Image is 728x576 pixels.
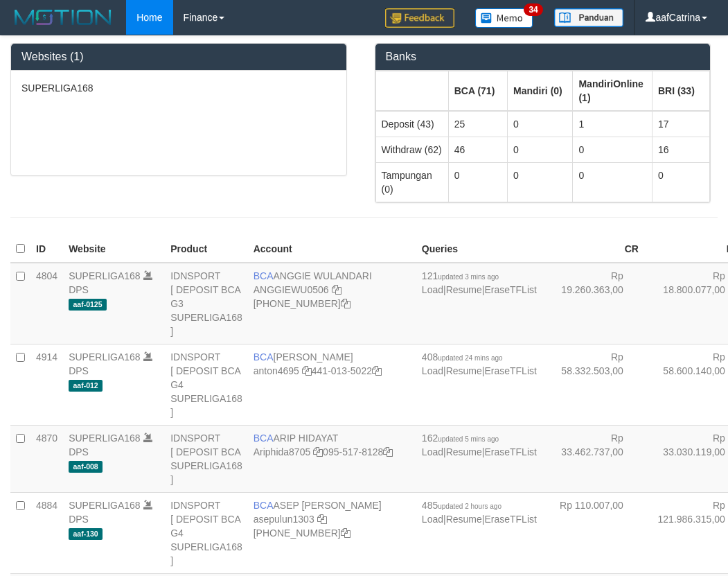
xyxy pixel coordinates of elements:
[446,446,482,457] a: Resume
[475,8,533,28] img: Button%20Memo.svg
[69,500,141,511] a: SUPERLIGA168
[254,514,314,525] a: asepulun1303
[652,137,709,162] td: 16
[438,354,502,362] span: updated 24 mins ago
[542,425,644,492] td: Rp 33.462.737,00
[507,111,572,137] td: 0
[165,425,248,492] td: IDNSPORT [ DEPOSIT BCA SUPERLIGA168 ]
[438,503,501,510] span: updated 2 hours ago
[302,365,312,376] a: Copy anton4695 to clipboard
[317,514,327,525] a: Copy asepulun1303 to clipboard
[542,236,644,263] th: CR
[422,284,443,295] a: Load
[375,162,448,202] td: Tampungan (0)
[448,137,507,162] td: 46
[30,344,63,425] td: 4914
[422,433,499,444] span: 162
[69,270,141,281] a: SUPERLIGA168
[446,284,482,295] a: Resume
[422,500,537,525] span: | |
[542,344,644,425] td: Rp 58.332.503,00
[484,446,536,457] a: EraseTFList
[422,270,499,281] span: 121
[254,270,274,281] span: BCA
[507,71,572,111] th: Group: activate to sort column ascending
[573,162,652,202] td: 0
[383,446,393,457] a: Copy 0955178128 to clipboard
[69,380,103,392] span: aaf-012
[422,514,443,525] a: Load
[30,236,63,263] th: ID
[422,351,537,376] span: | |
[10,7,116,28] img: MOTION_logo.png
[69,461,103,473] span: aaf-008
[248,425,416,492] td: ARIP HIDAYAT 095-517-8128
[484,514,536,525] a: EraseTFList
[375,71,448,111] th: Group: activate to sort column ascending
[332,284,341,295] a: Copy ANGGIEWU0506 to clipboard
[386,51,700,63] h3: Banks
[438,435,499,443] span: updated 5 mins ago
[448,111,507,137] td: 25
[21,51,336,63] h3: Websites (1)
[21,81,336,95] p: SUPERLIGA168
[652,162,709,202] td: 0
[375,111,448,137] td: Deposit (43)
[254,284,329,295] a: ANGGIEWU0506
[63,263,165,344] td: DPS
[542,263,644,344] td: Rp 19.260.363,00
[69,528,103,540] span: aaf-130
[652,71,709,111] th: Group: activate to sort column ascending
[30,263,63,344] td: 4804
[542,492,644,573] td: Rp 110.007,00
[69,433,141,444] a: SUPERLIGA168
[165,344,248,425] td: IDNSPORT [ DEPOSIT BCA G4 SUPERLIGA168 ]
[484,284,536,295] a: EraseTFList
[341,298,350,309] a: Copy 4062213373 to clipboard
[63,425,165,492] td: DPS
[448,162,507,202] td: 0
[63,492,165,573] td: DPS
[254,365,299,376] a: anton4695
[248,236,416,263] th: Account
[375,137,448,162] td: Withdraw (62)
[165,263,248,344] td: IDNSPORT [ DEPOSIT BCA G3 SUPERLIGA168 ]
[248,263,416,344] td: ANGGIE WULANDARI [PHONE_NUMBER]
[30,425,63,492] td: 4870
[652,111,709,137] td: 17
[438,273,499,281] span: updated 3 mins ago
[484,365,536,376] a: EraseTFList
[573,111,652,137] td: 1
[573,137,652,162] td: 0
[165,492,248,573] td: IDNSPORT [ DEPOSIT BCA G4 SUPERLIGA168 ]
[63,344,165,425] td: DPS
[422,500,501,511] span: 485
[446,514,482,525] a: Resume
[248,344,416,425] td: [PERSON_NAME] 441-013-5022
[573,71,652,111] th: Group: activate to sort column ascending
[524,3,542,16] span: 34
[313,446,323,457] a: Copy Ariphida8705 to clipboard
[422,351,503,363] span: 408
[507,162,572,202] td: 0
[254,433,274,444] span: BCA
[341,527,350,539] a: Copy 4062281875 to clipboard
[446,365,482,376] a: Resume
[422,365,443,376] a: Load
[422,270,537,295] span: | |
[416,236,542,263] th: Queries
[507,137,572,162] td: 0
[254,500,274,511] span: BCA
[69,299,107,311] span: aaf-0125
[69,351,141,363] a: SUPERLIGA168
[30,492,63,573] td: 4884
[385,8,454,28] img: Feedback.jpg
[372,365,382,376] a: Copy 4410135022 to clipboard
[254,446,311,457] a: Ariphida8705
[254,351,274,363] span: BCA
[554,8,623,27] img: panduan.png
[448,71,507,111] th: Group: activate to sort column ascending
[248,492,416,573] td: ASEP [PERSON_NAME] [PHONE_NUMBER]
[63,236,165,263] th: Website
[422,433,537,457] span: | |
